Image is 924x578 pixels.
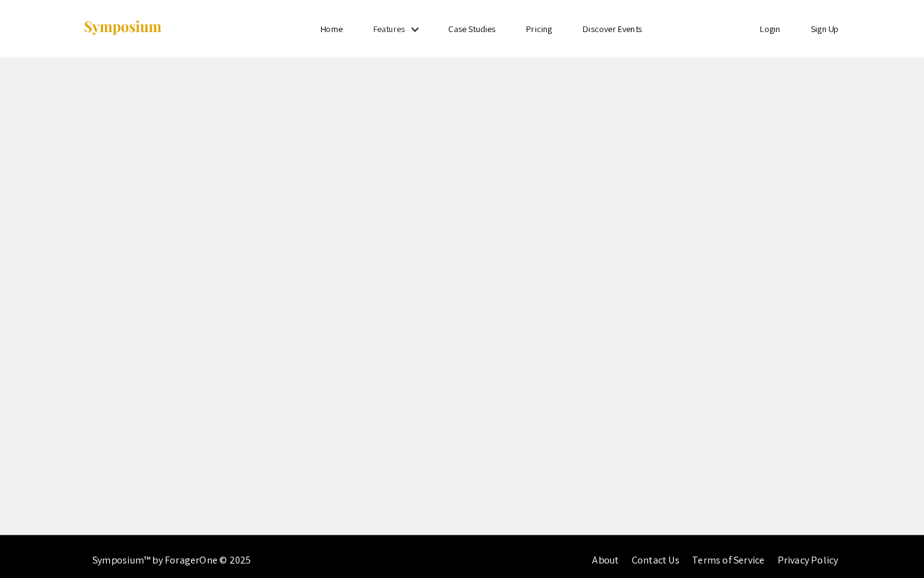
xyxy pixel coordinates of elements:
a: Privacy Policy [767,546,827,559]
a: Home [316,23,338,34]
a: Login [750,23,770,34]
a: Terms of Service [683,546,754,559]
a: Contact Us [623,546,670,559]
a: Sign Up [800,23,827,34]
a: Discover Events [575,23,633,34]
a: Case Studies [443,23,489,34]
a: Pricing [519,23,545,34]
mat-icon: Expand Features list [402,21,417,36]
div: Symposium™ by ForagerOne © 2025 [91,528,248,578]
a: Features [368,23,400,34]
img: Symposium by ForagerOne [82,19,160,36]
a: About [584,546,610,559]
